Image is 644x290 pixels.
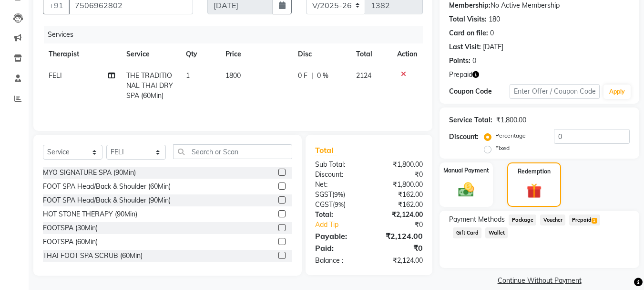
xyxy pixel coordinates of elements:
[356,71,371,80] span: 2124
[43,223,98,233] div: FOOTSPA (30Min)
[311,71,313,81] span: |
[369,180,430,190] div: ₹1,800.00
[350,43,391,65] th: Total
[308,256,369,266] div: Balance :
[335,201,344,208] span: 9%
[441,276,637,286] a: Continue Without Payment
[308,200,369,210] div: ( )
[369,160,430,170] div: ₹1,800.00
[369,200,430,210] div: ₹162.00
[180,43,220,65] th: Qty
[369,210,430,220] div: ₹2,124.00
[43,195,171,205] div: FOOT SPA Head/Back & Shoulder (90Min)
[308,180,369,190] div: Net:
[449,56,470,66] div: Points:
[489,14,500,24] div: 180
[495,131,526,140] label: Percentage
[308,160,369,170] div: Sub Total:
[43,182,171,192] div: FOOT SPA Head/Back & Shoulder (60Min)
[308,210,369,220] div: Total:
[391,43,423,65] th: Action
[592,218,597,224] span: 1
[308,230,369,242] div: Payable:
[225,71,241,80] span: 1800
[449,14,487,24] div: Total Visits:
[43,209,137,219] div: HOT STONE THERAPY (90Min)
[483,42,503,52] div: [DATE]
[449,0,630,11] div: No Active Membership
[449,0,491,11] div: Membership:
[472,56,476,66] div: 0
[220,43,293,65] th: Price
[449,70,472,80] span: Prepaid
[186,71,190,80] span: 1
[43,237,98,247] div: FOOTSPA (60Min)
[490,28,494,38] div: 0
[495,144,510,152] label: Fixed
[308,220,379,230] a: Add Tip
[126,71,173,100] span: THE TRADITIONAL THAI DRY SPA (60Min)
[173,144,292,159] input: Search or Scan
[308,170,369,180] div: Discount:
[317,71,328,81] span: 0 %
[453,227,481,238] span: Gift Card
[315,190,332,199] span: SGST
[453,181,479,199] img: _cash.svg
[443,166,489,175] label: Manual Payment
[43,251,143,261] div: THAI FOOT SPA SCRUB (60Min)
[315,200,333,209] span: CGST
[603,85,631,99] button: Apply
[298,71,307,81] span: 0 F
[522,182,546,200] img: _gift.svg
[308,190,369,200] div: ( )
[509,215,536,226] span: Package
[334,191,343,198] span: 9%
[379,220,430,230] div: ₹0
[569,215,600,226] span: Prepaid
[449,215,505,225] span: Payment Methods
[449,86,509,97] div: Coupon Code
[369,230,430,242] div: ₹2,124.00
[369,256,430,266] div: ₹2,124.00
[449,42,481,52] div: Last Visit:
[540,215,565,226] span: Voucher
[292,43,350,65] th: Disc
[518,167,551,176] label: Redemption
[49,71,62,80] span: FELI
[44,26,430,43] div: Services
[449,132,479,142] div: Discount:
[308,242,369,254] div: Paid:
[369,242,430,254] div: ₹0
[43,43,121,65] th: Therapist
[369,170,430,180] div: ₹0
[485,227,508,238] span: Wallet
[315,145,337,155] span: Total
[121,43,180,65] th: Service
[449,115,492,125] div: Service Total:
[510,84,600,99] input: Enter Offer / Coupon Code
[496,115,526,125] div: ₹1,800.00
[449,28,488,38] div: Card on file:
[369,190,430,200] div: ₹162.00
[43,168,136,178] div: MYO SIGNATURE SPA (90Min)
